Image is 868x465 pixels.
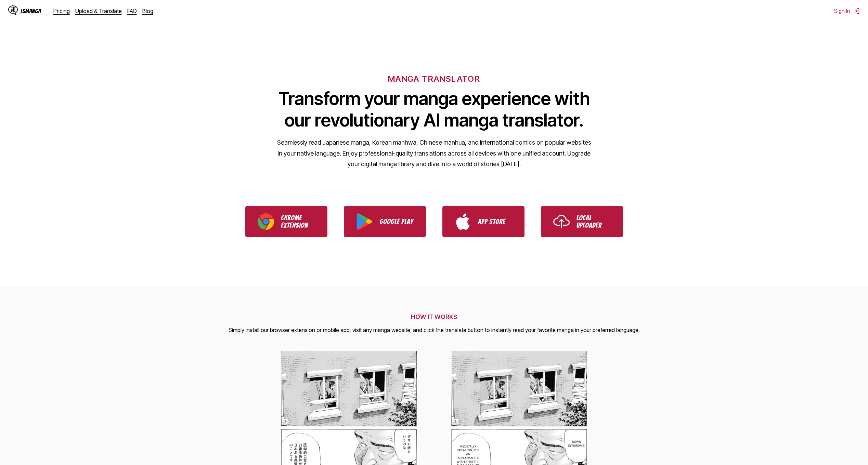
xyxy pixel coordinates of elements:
img: Chrome logo [258,213,274,230]
h1: Transform your manga experience with our revolutionary AI manga translator. [277,88,592,131]
p: Seamlessly read Japanese manga, Korean manhwa, Chinese manhua, and international comics on popula... [277,137,592,170]
a: Download IsManga from App Store [442,206,524,237]
img: IsManga Logo [8,5,18,15]
img: Google Play logo [356,213,373,230]
p: Simply install our browser extension or mobile app, visit any manga website, and click the transl... [229,326,640,335]
div: IsManga [21,8,41,14]
img: Sign out [853,8,860,14]
p: App Store [478,218,512,225]
p: Google Play [379,218,414,225]
button: Sign In [834,8,860,14]
a: Upload & Translate [75,8,122,14]
a: Download IsManga Chrome Extension [245,206,327,237]
a: Blog [142,8,153,14]
p: Local Uploader [576,214,611,229]
a: FAQ [127,8,137,14]
a: Pricing [53,8,70,14]
h6: MANGA TRANSLATOR [388,74,480,84]
a: IsManga LogoIsManga [8,5,53,16]
a: Use IsManga Local Uploader [541,206,623,237]
h2: HOW IT WORKS [229,313,640,320]
a: Download IsManga from Google Play [344,206,426,237]
img: App Store logo [455,213,471,230]
p: Chrome Extension [281,214,315,229]
img: Upload icon [553,213,570,230]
